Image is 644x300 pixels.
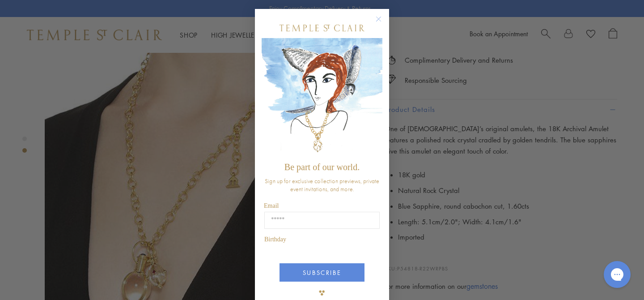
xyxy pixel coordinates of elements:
span: Email [264,202,279,209]
input: Email [264,212,380,229]
span: Be part of our world. [284,162,360,172]
img: c4a9eb12-d91a-4d4a-8ee0-386386f4f338.jpeg [262,38,382,158]
span: Birthday [264,236,286,243]
iframe: Gorgias live chat messenger [599,258,635,291]
button: Close dialog [377,18,389,29]
img: Temple St. Clair [280,25,364,31]
button: SUBSCRIBE [280,263,364,282]
span: Sign up for exclusive collection previews, private event invitations, and more. [265,177,379,193]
